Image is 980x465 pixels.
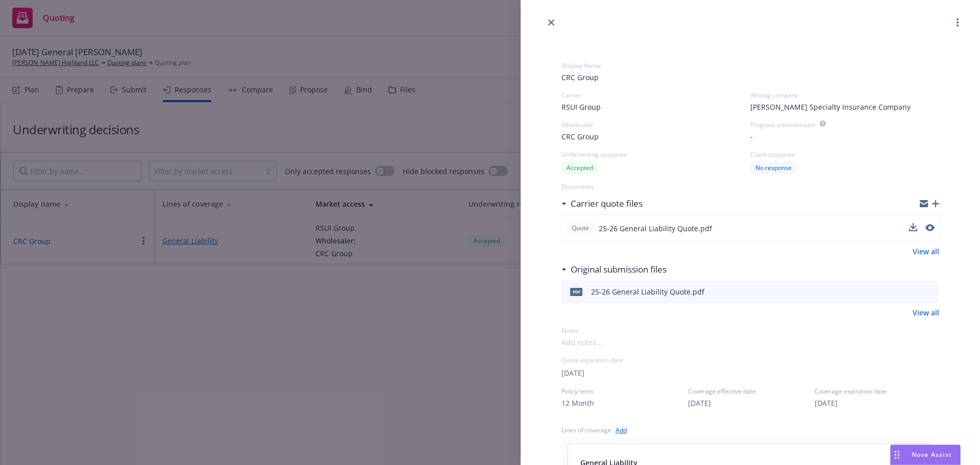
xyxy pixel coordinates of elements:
span: pdf [570,288,582,296]
span: Quote [570,224,591,233]
span: [PERSON_NAME] Specialty Insurance Company [750,102,911,112]
span: Nova Assist [912,450,952,459]
div: Lines of coverage [561,426,611,434]
span: Policy term [561,387,686,396]
button: download file [910,286,918,298]
a: Add [616,425,627,435]
span: Coverage expiration date [815,387,939,396]
div: Quote expiration date [561,356,939,364]
span: RSUI Group [561,102,601,112]
div: Carrier [561,91,750,100]
div: Client response [750,150,939,159]
button: preview file [925,224,935,231]
button: download file [909,222,917,234]
div: Underwriting response [561,150,750,159]
div: Carrier quote files [561,197,643,210]
a: View all [913,307,939,318]
div: Display Name [561,61,939,70]
button: preview file [926,286,935,298]
a: close [545,16,557,29]
h3: Carrier quote files [571,197,643,210]
button: preview file [925,222,935,234]
span: CRC Group [561,131,599,142]
div: Program administrator [750,120,816,129]
button: Nova Assist [890,445,961,465]
div: 25-26 General Liability Quote.pdf [591,286,704,297]
div: Accepted [561,161,598,174]
h3: Original submission files [571,263,667,276]
span: - [750,131,753,142]
div: No response [750,161,797,174]
div: Notes [561,326,939,335]
button: 12 Month [561,398,594,408]
button: [DATE] [815,398,838,408]
div: Wholesaler [561,120,750,129]
button: [DATE] [688,398,711,408]
span: CRC Group [561,72,939,83]
button: download file [909,223,917,231]
div: Drag to move [891,445,903,464]
div: Original submission files [561,263,667,276]
span: Coverage effective date [688,387,813,396]
div: Documents [561,182,939,191]
div: Writing company [750,91,939,100]
button: [DATE] [561,368,584,378]
a: View all [913,246,939,257]
span: 25-26 General Liability Quote.pdf [599,223,712,234]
